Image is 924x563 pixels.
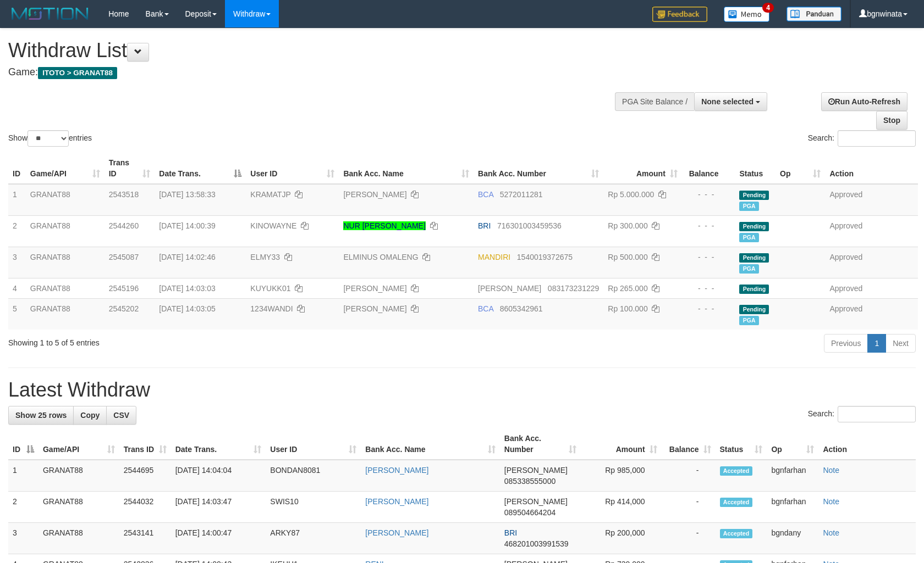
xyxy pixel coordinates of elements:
td: 1 [8,460,38,492]
th: Game/API: activate to sort column ascending [26,153,105,184]
div: - - - [686,283,731,294]
a: [PERSON_NAME] [343,304,406,313]
td: [DATE] 14:00:47 [171,523,266,554]
th: Status: activate to sort column ascending [716,428,767,460]
a: 1 [867,334,886,353]
span: [DATE] 14:02:46 [159,253,215,261]
th: Date Trans.: activate to sort column ascending [171,428,266,460]
span: Pending [739,305,769,314]
span: 1234WANDI [250,304,293,313]
span: Copy 085338555000 to clipboard [504,477,555,486]
td: Approved [825,298,918,330]
th: Action [825,153,918,184]
th: User ID: activate to sort column ascending [266,428,361,460]
a: ELMINUS OMALENG [343,253,418,261]
td: GRANAT88 [38,492,119,523]
a: Run Auto-Refresh [821,92,908,111]
th: Bank Acc. Number: activate to sort column ascending [500,428,581,460]
h1: Latest Withdraw [8,379,916,401]
span: Accepted [720,498,753,507]
th: Action [818,428,916,460]
th: Bank Acc. Name: activate to sort column ascending [361,428,499,460]
td: [DATE] 14:03:47 [171,492,266,523]
span: 2545202 [109,304,139,313]
span: Rp 5.000.000 [608,190,654,199]
span: [DATE] 14:03:03 [159,284,215,293]
td: Approved [825,215,918,247]
td: 5 [8,298,26,330]
div: - - - [686,252,731,263]
span: [PERSON_NAME] [478,284,541,293]
span: Pending [739,253,769,263]
span: CSV [113,411,129,420]
span: BCA [478,304,493,313]
td: SWIS10 [266,492,361,523]
th: Op: activate to sort column ascending [767,428,818,460]
h1: Withdraw List [8,40,605,62]
a: Show 25 rows [8,406,74,425]
a: NUR [PERSON_NAME] [343,221,425,230]
th: Trans ID: activate to sort column ascending [119,428,171,460]
img: panduan.png [787,7,842,21]
button: None selected [694,92,767,111]
a: CSV [106,406,136,425]
span: Show 25 rows [15,411,67,420]
span: Pending [739,222,769,231]
td: Approved [825,278,918,298]
td: Rp 414,000 [581,492,662,523]
td: 2543141 [119,523,171,554]
td: - [662,460,716,492]
span: BRI [478,221,491,230]
span: Marked by bgndany [739,264,758,274]
a: [PERSON_NAME] [343,190,406,199]
div: PGA Site Balance / [615,92,694,111]
td: 2 [8,215,26,247]
a: Copy [73,406,107,425]
span: Copy [80,411,100,420]
td: 2544032 [119,492,171,523]
span: Copy 1540019372675 to clipboard [517,253,573,261]
td: GRANAT88 [26,184,105,216]
th: Amount: activate to sort column ascending [603,153,682,184]
span: ELMY33 [250,253,280,261]
td: 1 [8,184,26,216]
span: KRAMATJP [250,190,290,199]
span: Copy 8605342961 to clipboard [500,304,543,313]
span: Copy 468201003991539 to clipboard [504,539,569,548]
div: - - - [686,189,731,200]
img: Button%20Memo.svg [724,7,770,22]
span: [PERSON_NAME] [504,466,568,475]
td: Approved [825,184,918,216]
span: Accepted [720,529,753,538]
th: ID [8,153,26,184]
td: - [662,523,716,554]
a: [PERSON_NAME] [365,466,428,475]
span: BRI [504,528,517,537]
td: 4 [8,278,26,298]
th: Balance: activate to sort column ascending [662,428,716,460]
span: Marked by bgndany [739,316,758,325]
th: Bank Acc. Number: activate to sort column ascending [474,153,603,184]
span: 2545087 [109,253,139,261]
span: 2544260 [109,221,139,230]
a: Stop [876,111,908,130]
span: 2543518 [109,190,139,199]
label: Show entries [8,130,92,147]
a: Note [823,497,839,506]
th: Amount: activate to sort column ascending [581,428,662,460]
th: Balance [682,153,735,184]
span: 2545196 [109,284,139,293]
th: Bank Acc. Name: activate to sort column ascending [339,153,474,184]
td: [DATE] 14:04:04 [171,460,266,492]
td: 2 [8,492,38,523]
span: Copy 083173231229 to clipboard [548,284,599,293]
span: Copy 5272011281 to clipboard [500,190,543,199]
td: - [662,492,716,523]
td: Approved [825,247,918,278]
td: GRANAT88 [38,523,119,554]
span: Pending [739,285,769,294]
span: BCA [478,190,493,199]
span: Pending [739,191,769,200]
h4: Game: [8,67,605,78]
label: Search: [808,406,916,422]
